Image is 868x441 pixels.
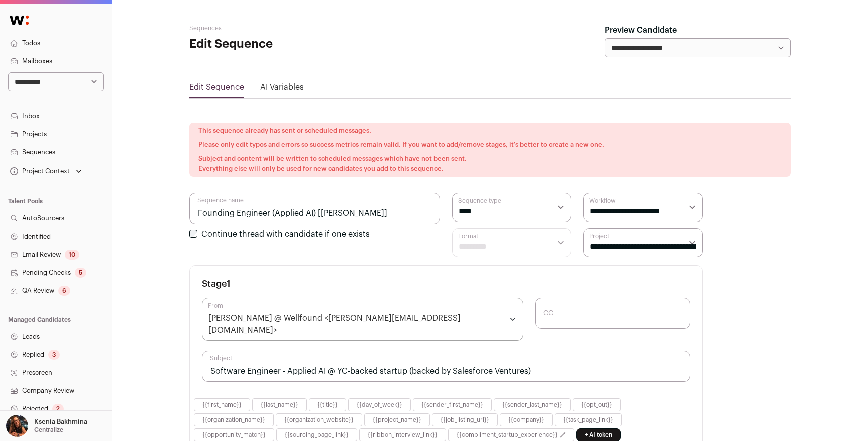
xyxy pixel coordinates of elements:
button: {{task_page_link}} [563,416,613,424]
h1: Edit Sequence [189,36,390,52]
button: {{opportunity_match}} [202,431,266,439]
button: {{organization_name}} [202,416,265,424]
button: {{sender_last_name}} [502,401,562,409]
h3: Stage [202,278,231,290]
button: {{opt_out}} [581,401,612,409]
div: 5 [75,268,86,278]
input: Subject [202,351,690,382]
button: {{organization_website}} [284,416,354,424]
img: 13968079-medium_jpg [6,415,28,437]
div: 3 [48,350,60,360]
button: {{project_name}} [373,416,421,424]
button: {{ribbon_interview_link}} [368,431,438,439]
button: {{first_name}} [202,401,242,409]
button: {{title}} [317,401,338,409]
div: 2 [52,404,64,414]
label: Preview Candidate [605,24,677,36]
button: {{sourcing_page_link}} [285,431,349,439]
p: Centralize [34,426,63,434]
div: [PERSON_NAME] @ Wellfound <[PERSON_NAME][EMAIL_ADDRESS][DOMAIN_NAME]> [208,312,503,336]
button: {{sender_first_name}} [421,401,483,409]
a: AI Variables [260,83,304,91]
p: This sequence already has sent or scheduled messages. [198,126,782,136]
button: {{company}} [508,416,544,424]
div: Project Context [8,167,70,175]
img: Wellfound [4,10,34,30]
button: {{job_listing_url}} [441,416,489,424]
span: 1 [227,279,231,288]
input: CC [535,298,690,329]
div: 6 [58,286,70,296]
button: {{compliment_startup_experience}} [457,431,558,439]
p: Please only edit typos and errors so success metrics remain valid. If you want to add/remove stag... [198,140,782,150]
div: 10 [65,250,79,260]
input: Sequence name [189,193,440,224]
a: Sequences [189,25,222,31]
a: Edit Sequence [189,83,244,91]
button: Open dropdown [4,415,89,437]
p: Ksenia Bakhmina [34,418,87,426]
button: Open dropdown [8,164,84,178]
button: {{last_name}} [261,401,298,409]
p: Subject and content will be written to scheduled messages which have not been sent. Everything el... [198,154,782,174]
label: Continue thread with candidate if one exists [201,230,370,238]
button: {{day_of_week}} [357,401,402,409]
